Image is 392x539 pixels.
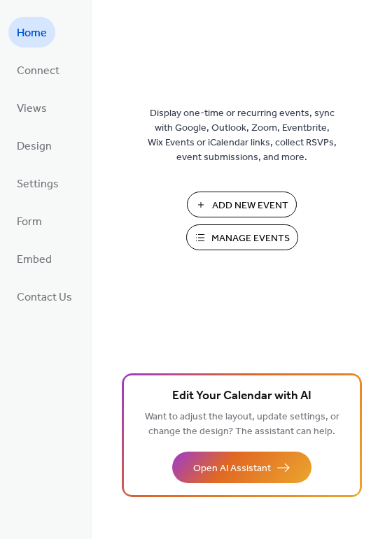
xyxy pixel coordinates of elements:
button: Open AI Assistant [172,452,311,483]
a: Settings [8,168,67,199]
span: Form [17,211,42,233]
a: Embed [8,243,60,274]
span: Design [17,136,52,158]
span: Home [17,22,47,45]
a: Contact Us [8,281,80,312]
a: Design [8,130,60,161]
span: Display one-time or recurring events, sync with Google, Outlook, Zoom, Eventbrite, Wix Events or ... [148,106,337,165]
span: Views [17,98,47,120]
span: Contact Us [17,287,72,309]
a: Form [8,206,50,236]
span: Embed [17,249,52,271]
span: Want to adjust the layout, update settings, or change the design? The assistant can help. [145,408,339,441]
span: Edit Your Calendar with AI [172,387,311,406]
span: Settings [17,173,59,196]
a: Connect [8,55,68,85]
a: Home [8,17,55,48]
span: Open AI Assistant [193,461,271,476]
button: Manage Events [186,224,298,250]
span: Connect [17,60,59,82]
span: Manage Events [211,231,290,246]
span: Add New Event [212,199,288,213]
a: Views [8,92,55,123]
button: Add New Event [187,192,297,217]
